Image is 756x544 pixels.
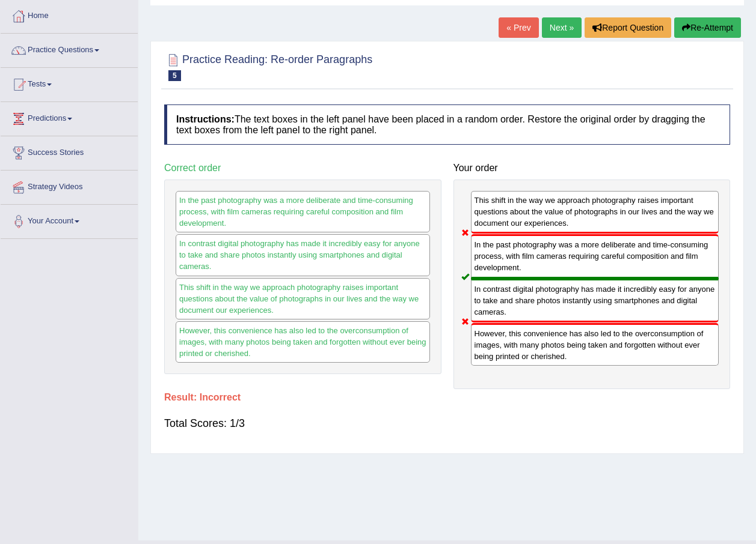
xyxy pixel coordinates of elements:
div: However, this convenience has also led to the overconsumption of images, with many photos being t... [176,321,430,363]
h4: Your order [453,163,731,174]
a: Tests [1,68,138,98]
div: Total Scores: 1/3 [164,409,730,438]
a: Practice Questions [1,34,138,64]
span: 5 [168,70,181,81]
div: In the past photography was a more deliberate and time-consuming process, with film cameras requi... [471,234,719,278]
div: This shift in the way we approach photography raises important questions about the value of photo... [471,191,719,234]
h4: Result: [164,392,730,403]
div: However, this convenience has also led to the overconsumption of images, with many photos being t... [471,323,719,366]
h2: Practice Reading: Re-order Paragraphs [164,51,372,81]
a: Strategy Videos [1,171,138,201]
div: In contrast digital photography has made it incredibly easy for anyone to take and share photos i... [471,279,719,322]
a: Success Stories [1,136,138,166]
a: Predictions [1,102,138,132]
a: « Prev [499,17,538,38]
a: Next » [542,17,582,38]
h4: The text boxes in the left panel have been placed in a random order. Restore the original order b... [164,104,730,145]
div: This shift in the way we approach photography raises important questions about the value of photo... [176,278,430,319]
div: In contrast digital photography has made it incredibly easy for anyone to take and share photos i... [176,234,430,276]
b: Instructions: [176,114,235,124]
h4: Correct order [164,163,441,174]
button: Re-Attempt [674,17,741,38]
button: Report Question [585,17,671,38]
a: Your Account [1,205,138,235]
div: In the past photography was a more deliberate and time-consuming process, with film cameras requi... [176,191,430,232]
